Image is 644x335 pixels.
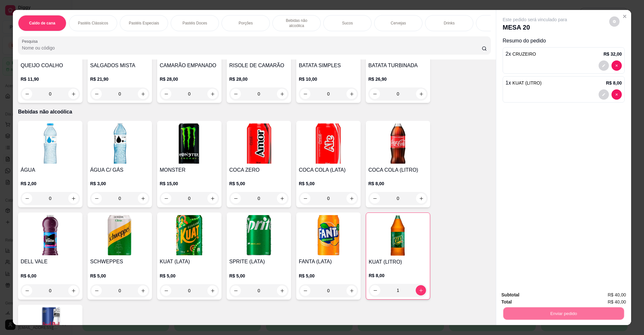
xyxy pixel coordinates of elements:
img: product-image [229,123,289,164]
p: Pastéis Doces [183,21,207,26]
button: increase-product-quantity [346,193,357,204]
button: decrease-product-quantity [599,89,609,100]
button: decrease-product-quantity [611,89,622,100]
p: 2 x [506,50,536,58]
h4: COCA ZERO [229,166,289,174]
h4: SCHWEPPES [90,258,149,266]
h4: SPRITE (LATA) [229,258,289,266]
h4: RISOLE DE CAMARÃO [229,62,289,69]
p: R$ 2,00 [21,180,80,187]
p: R$ 8,00 [368,180,428,187]
button: decrease-product-quantity [22,89,32,99]
button: decrease-product-quantity [91,193,102,204]
button: increase-product-quantity [416,193,426,204]
p: R$ 5,00 [299,273,358,279]
h4: FANTA (LATA) [299,258,358,266]
p: R$ 8,00 [369,272,427,279]
button: increase-product-quantity [416,89,426,99]
button: Close [620,11,630,22]
button: increase-product-quantity [68,193,79,204]
label: Pesquisa [22,39,40,44]
button: increase-product-quantity [68,285,79,296]
h4: BATATA SIMPLES [299,62,358,69]
p: R$ 21,90 [90,76,149,82]
img: product-image [90,215,149,255]
button: increase-product-quantity [138,285,148,296]
img: product-image [160,123,219,164]
button: decrease-product-quantity [161,89,171,99]
p: Bebidas não alcoólica [18,108,491,116]
p: R$ 5,00 [229,273,289,279]
p: R$ 15,00 [160,180,219,187]
h4: COCA COLA (LITRO) [368,166,428,174]
img: product-image [368,123,428,164]
button: decrease-product-quantity [231,285,241,296]
p: R$ 3,00 [90,180,149,187]
p: R$ 11,90 [21,76,80,82]
h4: KUAT (LITRO) [369,258,427,266]
button: increase-product-quantity [277,193,287,204]
button: increase-product-quantity [277,285,287,296]
p: R$ 28,00 [229,76,289,82]
p: R$ 26,90 [368,76,428,82]
button: increase-product-quantity [346,89,357,99]
button: increase-product-quantity [68,89,79,99]
button: decrease-product-quantity [22,193,32,204]
button: decrease-product-quantity [300,193,310,204]
img: product-image [21,215,80,255]
button: Enviar pedido [503,307,624,320]
p: R$ 5,00 [90,273,149,279]
p: R$ 32,00 [603,51,622,57]
button: decrease-product-quantity [231,193,241,204]
button: decrease-product-quantity [370,89,380,99]
button: decrease-product-quantity [370,193,380,204]
button: decrease-product-quantity [609,16,620,27]
button: increase-product-quantity [138,193,148,204]
p: 1 x [506,79,542,87]
button: decrease-product-quantity [300,285,310,296]
img: product-image [299,215,358,255]
p: Caldo de cana [29,21,55,26]
span: CRUZEIRO [512,51,536,57]
button: increase-product-quantity [138,89,148,99]
img: product-image [299,123,358,164]
img: product-image [229,215,289,255]
h4: QUEIJO COALHO [21,62,80,69]
button: increase-product-quantity [207,285,218,296]
img: product-image [90,123,149,164]
button: decrease-product-quantity [611,60,622,71]
button: decrease-product-quantity [231,89,241,99]
h4: COCA COLA (LATA) [299,166,358,174]
p: Bebidas não alcoólica [278,18,315,28]
h4: ÁGUA C/ GÁS [90,166,149,174]
p: MESA 20 [503,23,567,32]
button: decrease-product-quantity [91,285,102,296]
p: Porções [239,21,253,26]
button: decrease-product-quantity [599,60,609,71]
img: product-image [21,123,80,164]
button: decrease-product-quantity [91,89,102,99]
h4: SALGADOS MISTA [90,62,149,69]
button: increase-product-quantity [207,89,218,99]
p: R$ 8,00 [606,80,622,86]
img: product-image [160,215,219,255]
button: decrease-product-quantity [300,89,310,99]
button: decrease-product-quantity [161,193,171,204]
h4: BATATA TURBINADA [368,62,428,69]
button: increase-product-quantity [346,285,357,296]
p: Drinks [444,21,455,26]
p: Pastéis Clássicos [78,21,108,26]
h4: MONSTER [160,166,219,174]
button: increase-product-quantity [416,285,426,295]
p: Cervejas [391,21,406,26]
h4: CAMARÃO EMPANADO [160,62,219,69]
input: Pesquisa [22,45,482,51]
button: decrease-product-quantity [22,285,32,296]
p: Sucos [342,21,353,26]
p: R$ 5,00 [229,180,289,187]
button: decrease-product-quantity [370,285,380,295]
p: Resumo do pedido [503,37,625,45]
p: R$ 6,00 [21,273,80,279]
button: increase-product-quantity [277,89,287,99]
p: R$ 28,00 [160,76,219,82]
